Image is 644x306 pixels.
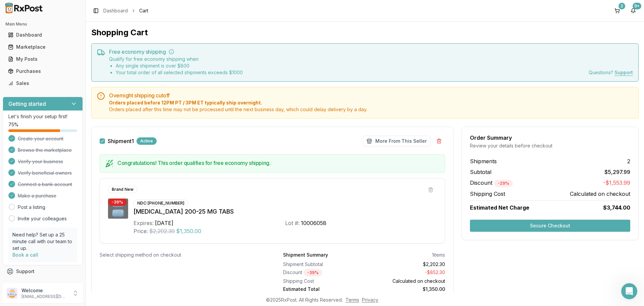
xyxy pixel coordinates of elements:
[137,137,157,145] div: Active
[3,66,83,77] button: Purchases
[116,62,243,69] li: Any single shipment is over $ 800
[3,30,83,40] button: Dashboard
[8,121,18,128] span: 75 %
[12,231,73,252] p: Need help? Set up a 25 minute call with our team to set up.
[149,227,175,235] span: $2,202.30
[116,69,243,76] li: Your total order of all selected shipments exceeds $ 1000
[8,100,46,108] h3: Getting started
[470,168,491,176] span: Subtotal
[3,277,83,290] button: Feedback
[628,5,639,16] button: 9+
[345,297,359,303] a: Terms
[494,180,513,187] div: - 29 %
[3,78,83,89] button: Sales
[301,219,326,227] div: 10006058
[109,93,633,98] h5: Overnight shipping cutoff
[470,157,497,165] span: Shipments
[18,181,72,188] span: Connect a bank account
[283,252,328,258] div: Shipment Summary
[5,29,80,41] a: Dashboard
[283,286,362,293] div: Estimated Total
[12,252,38,258] a: Book a call
[176,227,201,235] span: $1,350.00
[283,261,362,268] div: Shipment Subtotal
[100,252,262,258] div: Select shipping method on checkout
[363,136,430,146] button: More From This Seller
[109,99,633,106] span: Orders placed before 12PM PT / 3PM ET typically ship overnight.
[108,186,137,193] div: Brand New
[21,294,68,299] p: [EMAIL_ADDRESS][DOMAIN_NAME]
[470,204,529,211] span: Estimated Net Charge
[603,204,630,212] span: $3,744.00
[109,106,633,113] span: Orders placed after this time may not be processed until the next business day, which could delay...
[5,41,80,53] a: Marketplace
[283,269,362,276] div: Discount
[21,287,68,294] p: Welcome
[5,77,80,89] a: Sales
[604,168,630,176] span: $5,297.99
[285,219,300,227] div: Lot #:
[367,286,445,293] div: $1,350.00
[8,113,77,120] p: Let's finish your setup first!
[470,190,505,198] span: Shipping Cost
[589,69,633,76] div: Questions?
[18,192,56,199] span: Make a purchase
[633,3,641,9] div: 9+
[18,158,63,165] span: Verify your business
[117,160,439,166] h5: Congratulations! This order qualifies for free economy shipping.
[3,54,83,64] button: My Posts
[5,65,80,77] a: Purchases
[18,135,63,142] span: Create your account
[432,252,445,258] div: 1 items
[570,190,630,198] span: Calculated on checkout
[108,138,134,144] label: Shipment 1
[8,44,77,50] div: Marketplace
[470,142,630,149] div: Review your details before checkout
[603,179,630,187] span: -$1,553.99
[3,3,46,13] img: RxPost Logo
[367,269,445,276] div: - $852.30
[619,3,625,9] div: 2
[133,200,188,207] div: NDC: [PHONE_NUMBER]
[8,32,77,38] div: Dashboard
[470,220,630,232] button: Secure Checkout
[108,199,128,219] img: Descovy 200-25 MG TABS
[283,278,362,285] div: Shipping Cost
[612,5,623,16] button: 2
[470,179,513,186] span: Discount
[3,265,83,277] button: Support
[109,49,633,54] h5: Free economy shipping
[621,283,637,299] iframe: Intercom live chat
[108,199,127,206] div: - 39 %
[139,7,148,14] span: Cart
[5,53,80,65] a: My Posts
[18,204,45,211] a: Post a listing
[91,27,639,38] h1: Shopping Cart
[133,207,437,216] div: [MEDICAL_DATA] 200-25 MG TABS
[18,170,72,176] span: Verify beneficial owners
[627,157,630,165] span: 2
[470,135,630,140] div: Order Summary
[133,227,148,235] div: Price:
[8,68,77,75] div: Purchases
[362,297,378,303] a: Privacy
[155,219,173,227] div: [DATE]
[304,269,322,276] div: - 39 %
[367,278,445,285] div: Calculated on checkout
[133,219,154,227] div: Expires:
[18,215,67,222] a: Invite your colleagues
[103,7,148,14] nav: breadcrumb
[103,7,128,14] a: Dashboard
[8,56,77,62] div: My Posts
[3,42,83,52] button: Marketplace
[109,56,243,76] div: Qualify for free economy shipping when
[367,261,445,268] div: $2,202.30
[7,288,17,299] img: User avatar
[18,147,72,154] span: Browse the marketplace
[8,80,77,87] div: Sales
[16,280,39,287] span: Feedback
[5,21,80,27] h2: Main Menu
